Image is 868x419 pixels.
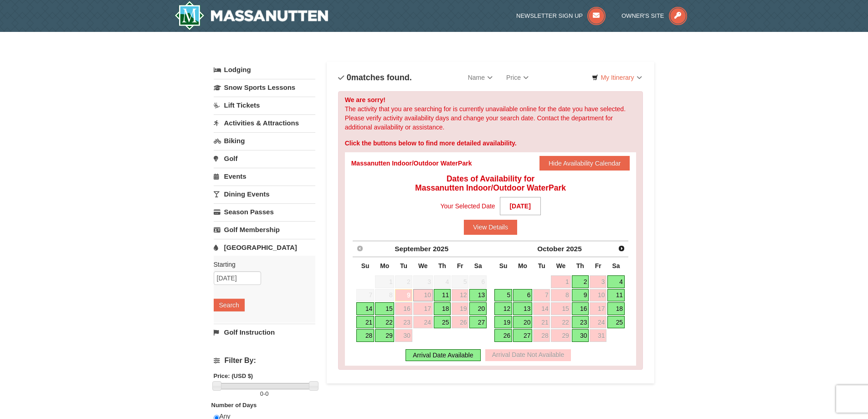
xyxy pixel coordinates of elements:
a: Activities & Attractions [214,114,315,131]
a: 4 [607,275,625,288]
strong: Price: (USD $) [214,372,253,379]
span: Sunday [499,262,508,269]
h4: matches found. [338,73,412,82]
a: 17 [413,302,433,315]
span: 1 [375,275,394,288]
a: 25 [434,316,451,329]
span: 3 [413,275,433,288]
a: 3 [590,275,606,288]
a: 26 [494,329,512,342]
a: Prev [354,242,366,255]
button: Search [214,299,245,311]
a: 10 [413,289,433,302]
a: Golf Membership [214,221,315,238]
div: Click the buttons below to find more detailed availability. [345,139,637,148]
a: 8 [551,289,570,302]
a: 30 [395,329,412,342]
span: Newsletter Sign Up [516,12,583,19]
a: 18 [607,302,625,315]
a: 14 [356,302,374,315]
span: 8 [375,289,394,302]
span: Wednesday [556,262,566,269]
span: Thursday [438,262,446,269]
a: 10 [590,289,606,302]
a: 23 [395,316,412,329]
a: 6 [513,289,532,302]
a: 24 [413,316,433,329]
span: 2 [395,275,412,288]
span: 7 [356,289,374,302]
div: The activity that you are searching for is currently unavailable online for the date you have sel... [338,91,643,370]
a: 29 [551,329,570,342]
button: View Details [464,220,517,234]
a: Name [461,68,499,87]
a: My Itinerary [586,71,647,84]
a: Dining Events [214,186,315,202]
a: 7 [533,289,550,302]
img: Massanutten Resort Logo [175,1,329,30]
strong: We are sorry! [345,96,385,103]
a: 20 [469,302,487,315]
a: 24 [590,316,606,329]
a: Season Passes [214,203,315,220]
span: Friday [457,262,463,269]
a: Lodging [214,62,315,78]
a: 9 [395,289,412,302]
span: Prev [356,245,364,252]
span: Tuesday [400,262,407,269]
span: 2025 [566,245,582,253]
span: 0 [260,390,263,397]
a: 21 [356,316,374,329]
span: September [395,245,431,253]
a: 2 [572,275,589,288]
a: 23 [572,316,589,329]
button: Hide Availability Calendar [539,156,630,171]
span: 2025 [433,245,448,253]
a: 12 [452,289,468,302]
a: 5 [494,289,512,302]
div: Massanutten Indoor/Outdoor WaterPark [351,159,472,168]
a: 27 [513,329,532,342]
a: [GEOGRAPHIC_DATA] [214,239,315,256]
span: Saturday [612,262,620,269]
a: 11 [434,289,451,302]
a: 21 [533,316,550,329]
a: 19 [494,316,512,329]
span: Thursday [576,262,584,269]
a: 11 [607,289,625,302]
label: - [214,389,315,398]
a: 1 [551,275,570,288]
span: 0 [347,73,351,82]
a: 22 [551,316,570,329]
a: 28 [533,329,550,342]
a: Biking [214,132,315,149]
span: 5 [452,275,468,288]
span: October [537,245,564,253]
a: 15 [551,302,570,315]
a: 18 [434,302,451,315]
a: Golf Instruction [214,324,315,341]
a: 20 [513,316,532,329]
a: 30 [572,329,589,342]
a: Events [214,168,315,185]
label: Starting [214,260,308,269]
a: 27 [469,316,487,329]
span: Sunday [361,262,370,269]
a: 14 [533,302,550,315]
span: 4 [434,275,451,288]
h4: Filter By: [214,357,315,365]
a: 31 [590,329,606,342]
a: 16 [572,302,589,315]
a: 26 [452,316,468,329]
a: Golf [214,150,315,167]
div: Arrival Date Available [406,349,481,361]
span: Tuesday [538,262,545,269]
a: Owner's Site [621,12,687,19]
a: Next [615,242,628,255]
a: 28 [356,329,374,342]
strong: Number of Days [211,402,257,409]
h4: Dates of Availability for Massanutten Indoor/Outdoor WaterPark [351,174,630,192]
a: 22 [375,316,394,329]
a: 25 [607,316,625,329]
a: 19 [452,302,468,315]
